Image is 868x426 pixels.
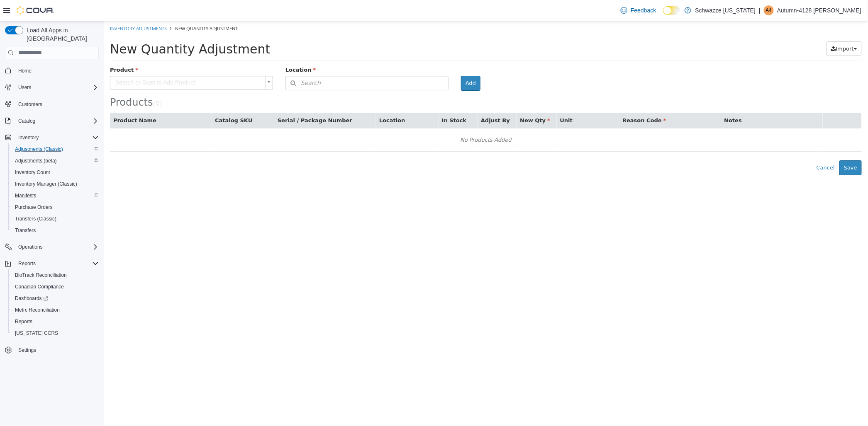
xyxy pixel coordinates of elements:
button: Serial / Package Number [174,95,250,104]
span: 0 [52,79,56,86]
span: Reason Code [519,96,562,102]
span: Transfers (Classic) [12,214,99,224]
p: Schwazze [US_STATE] [695,5,756,15]
span: Inventory Manager (Classic) [15,181,77,187]
span: Product [6,46,34,52]
span: Purchase Orders [15,204,53,211]
a: Settings [15,345,39,355]
a: Dashboards [12,293,51,303]
span: Transfers [12,225,99,235]
a: Feedback [617,2,659,19]
button: Adjust By [377,95,408,104]
button: Customers [2,98,102,110]
span: New Qty [416,96,446,102]
span: Inventory Count [12,167,99,177]
span: Inventory [15,133,99,143]
span: Import [732,24,750,31]
span: Manifests [12,191,99,201]
a: BioTrack Reconciliation [12,270,70,280]
button: In Stock [338,95,364,104]
span: Reports [15,259,99,269]
small: ( ) [49,79,59,86]
button: Catalog [2,115,102,127]
span: Products [6,75,49,87]
button: Unit [456,95,471,104]
span: Adjustments (Classic) [15,146,63,152]
button: Inventory [2,132,102,143]
span: Dashboards [15,295,48,302]
span: Adjustments (beta) [15,157,57,164]
img: Cova [17,6,54,15]
span: Operations [15,242,99,252]
span: Settings [15,345,99,355]
button: Users [2,82,102,93]
a: Adjustments (beta) [12,156,60,166]
span: Purchase Orders [12,202,99,212]
button: Search [182,55,345,69]
button: Settings [2,344,102,356]
span: Metrc Reconciliation [12,305,99,315]
span: New Quantity Adjustment [6,21,166,35]
span: Inventory Count [15,169,50,176]
span: Manifests [15,192,36,199]
span: Adjustments (Classic) [12,144,99,154]
span: New Quantity Adjustment [71,4,134,10]
button: Manifests [8,190,102,201]
a: Purchase Orders [12,202,56,212]
a: Metrc Reconciliation [12,305,63,315]
button: Location [276,95,303,104]
button: Add [357,55,377,70]
button: Notes [621,95,640,104]
span: [US_STATE] CCRS [15,330,58,336]
button: Cancel [708,139,736,154]
span: Transfers (Classic) [15,215,56,222]
span: Inventory Manager (Classic) [12,179,99,189]
button: Save [736,139,758,154]
span: Search [182,58,217,66]
span: Catalog [18,118,35,124]
span: Feedback [631,6,656,15]
span: BioTrack Reconciliation [15,272,67,278]
button: Metrc Reconciliation [8,304,102,316]
a: Home [15,66,35,76]
button: Inventory Count [8,167,102,178]
span: Reports [12,317,99,327]
button: Reports [2,258,102,269]
span: Settings [18,347,36,353]
button: Inventory Manager (Classic) [8,178,102,190]
a: Canadian Compliance [12,282,67,292]
button: Adjustments (beta) [8,155,102,167]
a: Inventory Count [12,167,54,177]
button: Transfers [8,225,102,236]
span: Location [182,46,212,52]
button: Purchase Orders [8,201,102,213]
button: Users [15,82,34,92]
span: Users [18,84,31,91]
span: BioTrack Reconciliation [12,270,99,280]
p: | [759,5,761,15]
span: Load All Apps in [GEOGRAPHIC_DATA] [23,26,99,43]
button: Import [723,20,758,35]
button: BioTrack Reconciliation [8,269,102,281]
span: Washington CCRS [12,328,99,338]
span: Home [18,68,32,74]
button: Catalog [15,116,39,126]
span: Adjustments (beta) [12,156,99,166]
span: Operations [18,244,43,250]
a: Adjustments (Classic) [12,144,66,154]
span: Dashboards [12,293,99,303]
span: Customers [15,99,99,109]
a: Inventory Adjustments [6,4,63,10]
span: Canadian Compliance [15,283,64,290]
span: Reports [15,318,32,325]
button: Reports [8,316,102,327]
span: Inventory [18,134,39,141]
span: Search or Scan to Add Product [7,55,158,68]
div: Autumn-4128 Mares [764,5,774,15]
button: Adjustments (Classic) [8,143,102,155]
a: Transfers [12,225,39,235]
button: Product Name [10,95,54,104]
a: Search or Scan to Add Product [6,55,169,69]
p: Autumn-4128 [PERSON_NAME] [777,5,861,15]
